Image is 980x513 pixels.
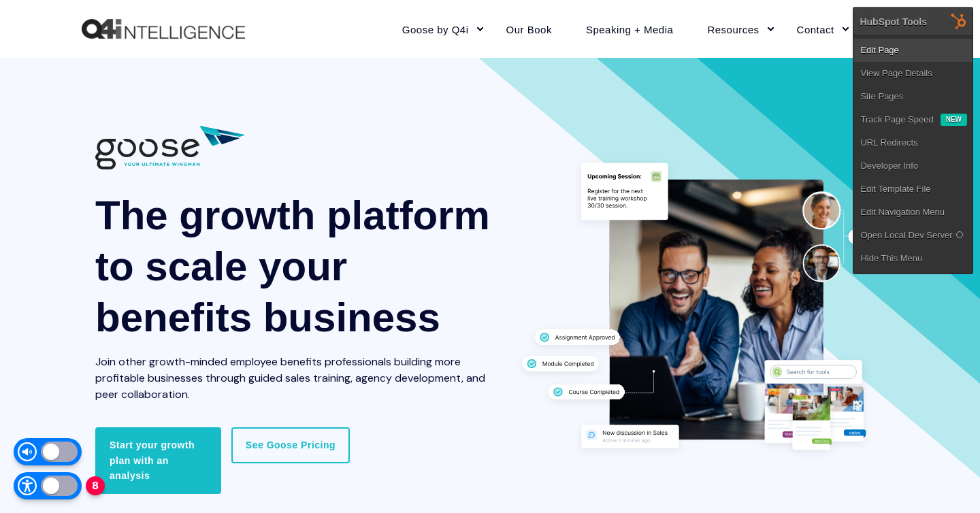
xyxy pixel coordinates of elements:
[853,39,973,62] a: Edit Page
[82,19,245,39] img: Q4intelligence, LLC logo
[853,201,973,224] a: Edit Navigation Menu
[853,85,973,108] a: Site Pages
[945,7,973,35] img: HubSpot Tools Menu Toggle
[514,156,912,460] img: Group 34
[912,448,980,513] iframe: Chat Widget
[853,178,973,201] a: Edit Template File
[853,7,973,274] div: HubSpot Tools Edit PageView Page DetailsSite Pages Track Page Speed New URL RedirectsDeveloper In...
[853,154,973,178] a: Developer Info
[853,247,973,270] a: Hide This Menu
[95,193,490,340] span: The growth platform to scale your benefits business
[853,131,973,154] a: URL Redirects
[853,108,940,131] a: Track Page Speed
[82,19,245,39] a: Back to Home
[860,16,927,28] div: HubSpot Tools
[853,224,973,247] a: Open Local Dev Server
[853,62,973,85] a: View Page Details
[95,126,245,169] img: 01882 Goose Q4i Logo wTag-CC
[95,427,221,493] a: Start your growth plan with an analysis
[941,114,967,126] div: New
[95,354,485,401] span: Join other growth-minded employee benefits professionals building more profitable businesses thro...
[231,427,350,463] a: See Goose Pricing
